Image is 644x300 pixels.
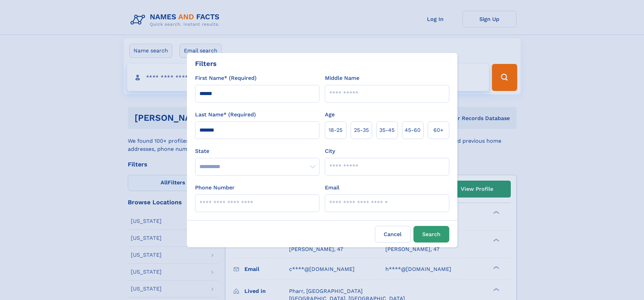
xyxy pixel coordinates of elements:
label: Last Name* (Required) [195,111,256,119]
div: Filters [195,59,217,69]
label: Email [325,184,339,192]
span: 18‑25 [329,126,342,134]
span: 45‑60 [405,126,421,134]
span: 35‑45 [379,126,395,134]
span: 60+ [433,126,444,134]
label: City [325,147,335,155]
button: Search [413,226,449,243]
label: Middle Name [325,74,359,82]
label: Age [325,111,335,119]
label: First Name* (Required) [195,74,257,82]
span: 25‑35 [354,126,369,134]
label: Cancel [375,226,411,243]
label: Phone Number [195,184,235,192]
label: State [195,147,319,155]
